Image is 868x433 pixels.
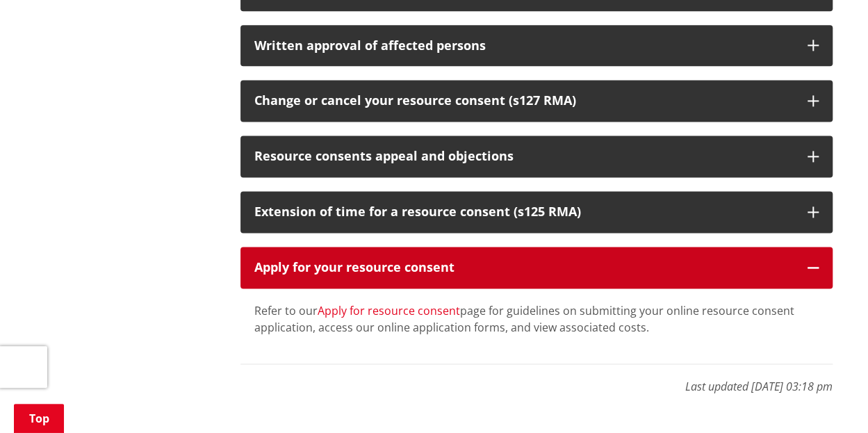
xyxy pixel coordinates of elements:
button: Change or cancel your resource consent (s127 RMA) [240,80,833,122]
button: Written approval of affected persons [240,25,833,67]
p: Last updated [DATE] 03:18 pm [240,363,833,395]
a: Top [14,404,64,433]
div: Change or cancel your resource consent (s127 RMA) [254,94,794,108]
iframe: Messenger Launcher [804,375,854,425]
button: Apply for your resource consent [240,247,833,288]
div: Apply for your resource consent [254,261,794,275]
div: Written approval of affected persons [254,39,794,53]
a: Apply for resource consent [318,303,460,318]
button: Extension of time for a resource consent (s125 RMA) [240,191,833,233]
div: Extension of time for a resource consent (s125 RMA) [254,205,794,219]
div: Refer to our page for guidelines on submitting your online resource consent application, access o... [254,302,819,336]
div: Resource consents appeal and objections [254,149,794,163]
button: Resource consents appeal and objections [240,136,833,177]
